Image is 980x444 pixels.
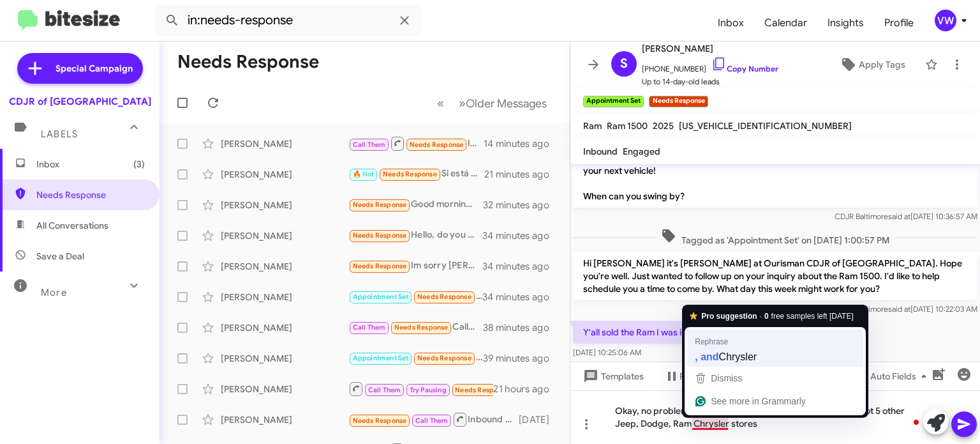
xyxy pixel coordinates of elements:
[711,64,778,73] a: Copy Number
[353,141,386,149] span: Call Them
[41,287,67,298] span: More
[623,146,660,157] span: Engaged
[415,417,449,425] span: Call Them
[383,170,437,178] span: Needs Response
[653,120,674,132] span: 2025
[353,231,407,240] span: Needs Response
[583,120,602,132] span: Ram
[353,323,386,332] span: Call Them
[620,54,628,74] span: S
[570,390,980,444] div: To enrich screen reader interactions, please activate Accessibility in Grammarly extension settings
[483,321,560,334] div: 38 minutes ago
[583,96,644,107] small: Appointment Set
[353,293,409,301] span: Appointment Set
[451,90,554,116] button: Next
[353,354,409,362] span: Appointment Set
[394,323,449,332] span: Needs Response
[154,5,422,36] input: Search
[483,291,560,303] div: 34 minutes ago
[348,320,483,335] div: Call me at [PHONE_NUMBER]
[36,219,108,232] span: All Conversations
[459,95,466,111] span: »
[353,201,407,209] span: Needs Response
[581,365,644,388] span: Templates
[455,386,509,394] span: Needs Response
[656,228,895,247] span: Tagged as 'Appointment Set' on [DATE] 1:00:57 PM
[133,158,145,171] span: (3)
[410,141,464,149] span: Needs Response
[835,211,977,221] span: CDJR Baltimore [DATE] 10:36:57 AM
[649,96,708,107] small: Needs Response
[679,120,852,132] span: [US_VEHICLE_IDENTIFICATION_NUMBER]
[221,137,348,150] div: [PERSON_NAME]
[221,352,348,365] div: [PERSON_NAME]
[348,259,483,273] div: Im sorry [PERSON_NAME] who my pre-approval was through,wouldn't give me acceptable terms
[348,289,483,304] div: Hi, I have decided on another make and model but I appreciate you. Thank you so much.
[353,170,375,178] span: 🔥 Hot
[36,250,84,263] span: Save a Deal
[417,354,471,362] span: Needs Response
[607,120,648,132] span: Ram 1500
[888,211,910,221] span: said at
[483,199,560,211] div: 32 minutes ago
[924,10,966,31] button: vw
[573,348,641,357] span: [DATE] 10:25:06 AM
[56,62,133,75] span: Special Campaign
[221,383,348,395] div: [PERSON_NAME]
[348,197,483,212] div: Good morning, yes but I canceled the contract and I will go to buy [DATE] with the money, since t...
[888,304,910,314] span: said at
[870,365,932,388] span: Auto Fields
[642,41,778,56] span: [PERSON_NAME]
[642,75,778,88] span: Up to 14-day-old leads
[437,95,444,111] span: «
[221,168,348,181] div: [PERSON_NAME]
[348,411,519,427] div: Inbound Call
[708,4,754,42] a: Inbox
[36,158,145,171] span: Inbox
[221,291,348,303] div: [PERSON_NAME]
[429,90,452,116] button: Previous
[483,229,560,242] div: 34 minutes ago
[493,383,560,395] div: 21 hours ago
[368,386,401,394] span: Call Them
[874,4,924,42] a: Profile
[519,413,560,426] div: [DATE]
[9,95,151,108] div: CDJR of [GEOGRAPHIC_DATA]
[484,168,560,181] div: 21 minutes ago
[859,53,905,76] span: Apply Tags
[348,167,484,181] div: Si está bien
[348,381,493,397] div: Yes, you wouldn't take my car back that I got from y'all as a trade in
[583,146,618,157] span: Inbound
[36,188,145,201] span: Needs Response
[825,53,919,76] button: Apply Tags
[860,365,942,388] button: Auto Fields
[483,352,560,365] div: 39 minutes ago
[348,135,484,151] div: I will be coming in [DATE] with a check sent a proof of insurance to salesman as far as I know ev...
[466,96,547,111] span: Older Messages
[935,10,956,31] div: vw
[570,365,654,388] button: Templates
[573,321,744,344] p: Y'all sold the Ram I was interested in.
[483,260,560,273] div: 34 minutes ago
[17,53,143,84] a: Special Campaign
[353,417,407,425] span: Needs Response
[221,199,348,211] div: [PERSON_NAME]
[754,4,817,42] a: Calendar
[817,4,874,42] a: Insights
[573,252,977,300] p: Hi [PERSON_NAME] it's [PERSON_NAME] at Ourisman CDJR of [GEOGRAPHIC_DATA]. Hope you're well. Just...
[221,229,348,242] div: [PERSON_NAME]
[41,128,78,140] span: Labels
[221,321,348,334] div: [PERSON_NAME]
[177,52,319,72] h1: Needs Response
[348,228,483,243] div: Hello, do you still have the white Wagoneer available for lease? What is the max mileage amount a...
[679,365,704,388] span: Pause
[484,137,560,150] div: 14 minutes ago
[353,262,407,270] span: Needs Response
[642,56,778,75] span: [PHONE_NUMBER]
[417,293,471,301] span: Needs Response
[835,304,977,314] span: CDJR Baltimore [DATE] 10:22:03 AM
